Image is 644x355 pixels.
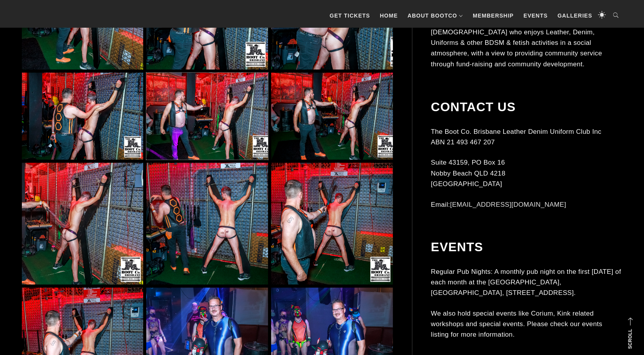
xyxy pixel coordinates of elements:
[520,4,552,27] a: Events
[450,201,566,208] a: [EMAIL_ADDRESS][DOMAIN_NAME]
[404,4,467,27] a: About BootCo
[431,199,622,209] p: Email:
[431,99,622,114] h2: Contact Us
[431,126,622,147] p: The Boot Co. Brisbane Leather Denim Uniform Club Inc ABN 21 493 467 207
[376,4,402,27] a: Home
[431,16,622,69] p: The Boot Co. provides a forum for anyone identifying as [DEMOGRAPHIC_DATA] who enjoys Leather, De...
[431,266,622,298] p: Regular Pub Nights: A monthly pub night on the first [DATE] of each month at the [GEOGRAPHIC_DATA...
[431,157,622,189] p: Suite 43159, PO Box 16 Nobby Beach QLD 4218 [GEOGRAPHIC_DATA]
[469,4,518,27] a: Membership
[326,4,374,27] a: GET TICKETS
[627,329,633,349] strong: Scroll
[431,308,622,340] p: We also hold special events like Corium, Kink related workshops and special events. Please check ...
[431,240,622,254] h2: Events
[554,4,596,27] a: Galleries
